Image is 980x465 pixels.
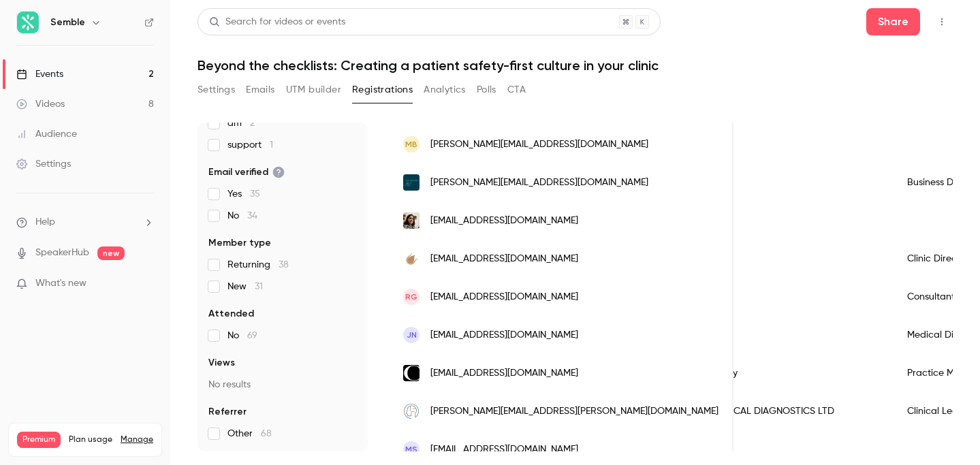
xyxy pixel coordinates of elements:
span: [EMAIL_ADDRESS][DOMAIN_NAME] [430,328,578,342]
span: Other [227,427,272,440]
img: thebespokeclinic.uk [403,251,420,267]
span: 1 [270,140,273,150]
iframe: Noticeable Trigger [138,278,154,290]
div: INDEPENDENT PHYSIOLOGICAL DIAGNOSTICS LTD [605,392,894,430]
div: The Hill Practice [605,125,894,163]
span: support [227,138,273,152]
span: Referrer [208,405,247,419]
h6: Semble [50,16,85,29]
span: Member type [208,236,271,250]
div: The Bespoke Clinic [605,240,894,278]
span: RG [405,291,417,303]
button: CTA [507,79,526,101]
button: UTM builder [286,79,341,101]
img: Semble [17,12,39,33]
img: harpendenskinclinic.com [403,174,420,191]
img: privategp.org [403,212,420,229]
span: 2 [250,118,255,128]
span: JN [407,329,417,341]
span: No [227,209,257,223]
button: Share [866,8,920,35]
span: [EMAIL_ADDRESS][DOMAIN_NAME] [430,290,578,304]
span: [EMAIL_ADDRESS][DOMAIN_NAME] [430,214,578,228]
section: facet-groups [208,51,357,440]
h1: Beyond the checklists: Creating a patient safety-first culture in your clinic [197,57,953,74]
span: [PERSON_NAME][EMAIL_ADDRESS][DOMAIN_NAME] [430,138,648,152]
div: New Forest Psychiatry [605,278,894,316]
span: Yes [227,187,260,201]
span: What's new [35,276,86,291]
span: No [227,329,257,342]
li: help-dropdown-opener [16,215,154,229]
button: Analytics [424,79,466,101]
span: Views [208,356,235,370]
span: [EMAIL_ADDRESS][DOMAIN_NAME] [430,366,578,381]
div: Search for videos or events [209,15,345,29]
button: Registrations [352,79,413,101]
div: Settings [16,157,71,171]
span: [EMAIL_ADDRESS][DOMAIN_NAME] [430,443,578,457]
span: 31 [255,282,263,291]
span: Attended [208,307,254,321]
span: Plan usage [69,434,112,445]
span: Premium [17,432,61,448]
span: 69 [247,331,257,340]
div: Events [16,67,63,81]
span: [EMAIL_ADDRESS][DOMAIN_NAME] [430,252,578,266]
div: Cheshire Cosmetic Surgery [605,354,894,392]
p: No results [208,378,357,391]
span: 38 [279,260,289,270]
div: Harpenden Medical [605,163,894,202]
button: Polls [477,79,496,101]
img: ipdiagnostics.co.uk [403,403,420,419]
span: Returning [227,258,289,272]
div: Neale Health [605,316,894,354]
span: Help [35,215,55,229]
span: 68 [261,429,272,438]
span: [PERSON_NAME][EMAIL_ADDRESS][PERSON_NAME][DOMAIN_NAME] [430,404,718,419]
div: Videos [16,97,65,111]
span: MS [405,443,417,455]
span: New [227,280,263,293]
span: MB [405,138,417,150]
button: Emails [246,79,274,101]
span: am [227,116,255,130]
span: Email verified [208,165,285,179]
span: [PERSON_NAME][EMAIL_ADDRESS][DOMAIN_NAME] [430,176,648,190]
span: 35 [250,189,260,199]
span: 34 [247,211,257,221]
a: SpeakerHub [35,246,89,260]
img: cheshirecosmeticsurgery.com [403,365,420,381]
button: Settings [197,79,235,101]
div: Audience [16,127,77,141]
span: new [97,246,125,260]
a: Manage [121,434,153,445]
